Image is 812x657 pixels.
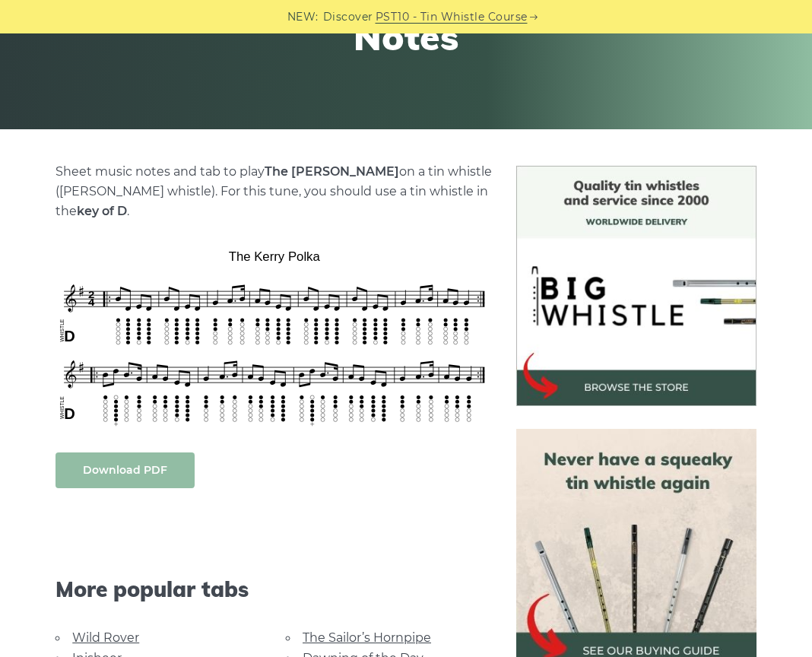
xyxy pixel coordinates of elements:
p: Sheet music notes and tab to play on a tin whistle ([PERSON_NAME] whistle). For this tune, you sh... [56,162,493,221]
a: Wild Rover [72,630,139,645]
strong: The [PERSON_NAME] [265,164,399,179]
img: BigWhistle Tin Whistle Store [516,166,756,406]
a: PST10 - Tin Whistle Course [376,8,528,26]
span: More popular tabs [56,576,493,602]
img: The Kerry Polka Tin Whistle Tab & Sheet Music [56,244,493,430]
span: NEW: [287,8,319,26]
strong: key of D [77,204,127,218]
a: Download PDF [56,452,195,488]
span: Discover [323,8,373,26]
a: The Sailor’s Hornpipe [303,630,431,645]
